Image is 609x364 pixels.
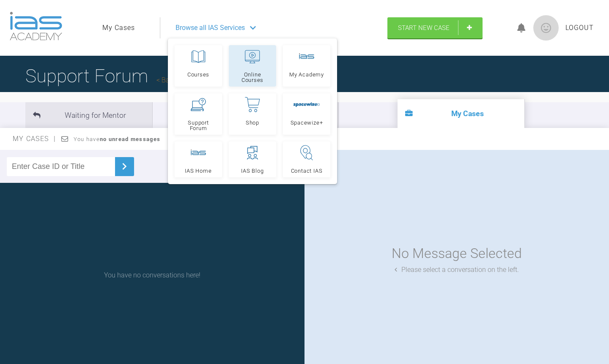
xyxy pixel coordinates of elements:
[291,168,323,174] span: Contact IAS
[74,136,160,142] span: You have
[229,45,276,87] a: Online Courses
[175,93,222,135] a: Support Forum
[289,72,324,77] span: My Academy
[283,45,330,87] a: My Academy
[395,264,519,275] div: Please select a conversation on the left.
[283,141,330,177] a: Contact IAS
[291,120,323,125] span: Spacewize+
[175,45,222,87] a: Courses
[533,15,559,41] img: profile.png
[176,22,245,33] span: Browse all IAS Services
[187,72,209,77] span: Courses
[398,99,524,128] li: My Cases
[7,157,115,176] input: Enter Case ID or Title
[102,22,135,33] a: My Cases
[211,102,338,128] li: Completed Cases
[13,135,56,143] span: My Cases
[25,61,203,91] h1: Support Forum
[175,141,222,177] a: IAS Home
[100,136,160,142] strong: no unread messages
[118,160,131,173] img: chevronRight.28bd32b0.svg
[387,17,483,38] a: Start New Case
[241,168,263,174] span: IAS Blog
[398,24,450,32] span: Start New Case
[283,93,330,135] a: Spacewize+
[156,76,203,84] a: Back to Home
[229,141,276,177] a: IAS Blog
[178,120,218,131] span: Support Forum
[185,168,211,174] span: IAS Home
[229,93,276,135] a: Shop
[25,102,152,128] li: Waiting for Mentor
[233,72,272,83] span: Online Courses
[246,120,259,125] span: Shop
[565,22,594,33] a: Logout
[10,12,62,41] img: logo-light.3e3ef733.png
[392,243,522,264] div: No Message Selected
